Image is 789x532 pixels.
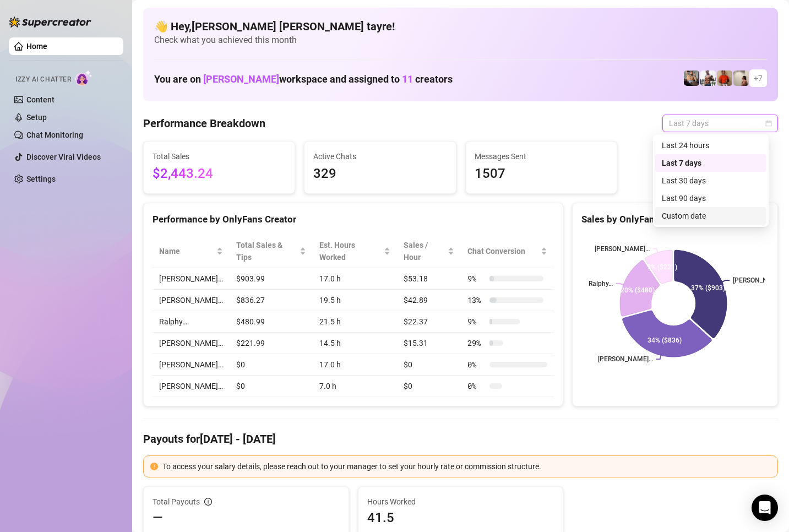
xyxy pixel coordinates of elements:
[461,235,554,268] th: Chat Conversion
[733,70,749,86] img: Ralphy
[662,157,760,169] div: Last 7 days
[159,245,214,257] span: Name
[236,239,297,263] span: Total Sales & Tips
[765,120,772,127] span: calendar
[153,376,230,397] td: [PERSON_NAME]…
[467,359,485,371] span: 0 %
[662,175,760,187] div: Last 30 days
[598,355,653,363] text: [PERSON_NAME]…
[75,70,92,86] img: AI Chatter
[230,290,313,311] td: $836.27
[26,95,55,104] a: Content
[313,290,397,311] td: 19.5 h
[319,239,382,263] div: Est. Hours Worked
[230,354,313,376] td: $0
[143,431,778,447] h4: Payouts for [DATE] - [DATE]
[475,150,608,162] span: Messages Sent
[26,131,83,139] a: Chat Monitoring
[230,333,313,354] td: $221.99
[153,212,554,227] div: Performance by OnlyFans Creator
[655,154,766,172] div: Last 7 days
[153,290,230,311] td: [PERSON_NAME]…
[313,150,447,162] span: Active Chats
[153,164,286,184] span: $2,443.24
[154,34,767,46] span: Check what you achieved this month
[230,311,313,333] td: $480.99
[655,207,766,225] div: Custom date
[467,245,538,257] span: Chat Conversion
[153,333,230,354] td: [PERSON_NAME]…
[589,280,613,287] text: Ralphy…
[662,139,760,151] div: Last 24 hours
[397,235,461,268] th: Sales / Hour
[204,498,212,506] span: info-circle
[153,268,230,290] td: [PERSON_NAME]…
[662,192,760,204] div: Last 90 days
[397,290,461,311] td: $42.89
[655,137,766,154] div: Last 24 hours
[15,74,71,85] span: Izzy AI Chatter
[397,333,461,354] td: $15.31
[313,354,397,376] td: 17.0 h
[313,311,397,333] td: 21.5 h
[397,268,461,290] td: $53.18
[475,164,608,184] span: 1507
[313,376,397,397] td: 7.0 h
[153,150,286,162] span: Total Sales
[669,115,771,132] span: Last 7 days
[402,73,413,85] span: 11
[313,333,397,354] td: 14.5 h
[203,73,279,85] span: [PERSON_NAME]
[655,172,766,189] div: Last 30 days
[143,116,265,131] h4: Performance Breakdown
[230,235,313,268] th: Total Sales & Tips
[153,311,230,333] td: Ralphy…
[684,70,699,86] img: George
[397,354,461,376] td: $0
[150,463,158,470] span: exclamation-circle
[467,380,485,392] span: 0 %
[26,113,47,122] a: Setup
[467,294,485,306] span: 13 %
[153,496,200,508] span: Total Payouts
[153,509,163,526] span: —
[754,72,763,84] span: + 7
[717,70,732,86] img: Justin
[655,189,766,207] div: Last 90 days
[9,17,91,28] img: logo-BBDzfeDw.svg
[397,376,461,397] td: $0
[153,354,230,376] td: [PERSON_NAME]…
[26,175,56,183] a: Settings
[700,70,716,86] img: JUSTIN
[467,273,485,285] span: 9 %
[154,73,453,85] h1: You are on workspace and assigned to creators
[230,268,313,290] td: $903.99
[752,495,778,521] div: Open Intercom Messenger
[595,245,650,253] text: [PERSON_NAME]…
[230,376,313,397] td: $0
[467,337,485,349] span: 29 %
[313,268,397,290] td: 17.0 h
[733,276,788,284] text: [PERSON_NAME]…
[367,509,554,526] span: 41.5
[404,239,445,263] span: Sales / Hour
[397,311,461,333] td: $22.37
[581,212,769,227] div: Sales by OnlyFans Creator
[467,316,485,328] span: 9 %
[154,19,767,34] h4: 👋 Hey, [PERSON_NAME] [PERSON_NAME] tayre !
[153,235,230,268] th: Name
[26,42,47,51] a: Home
[367,496,554,508] span: Hours Worked
[662,210,760,222] div: Custom date
[313,164,447,184] span: 329
[162,460,771,473] div: To access your salary details, please reach out to your manager to set your hourly rate or commis...
[26,153,101,161] a: Discover Viral Videos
